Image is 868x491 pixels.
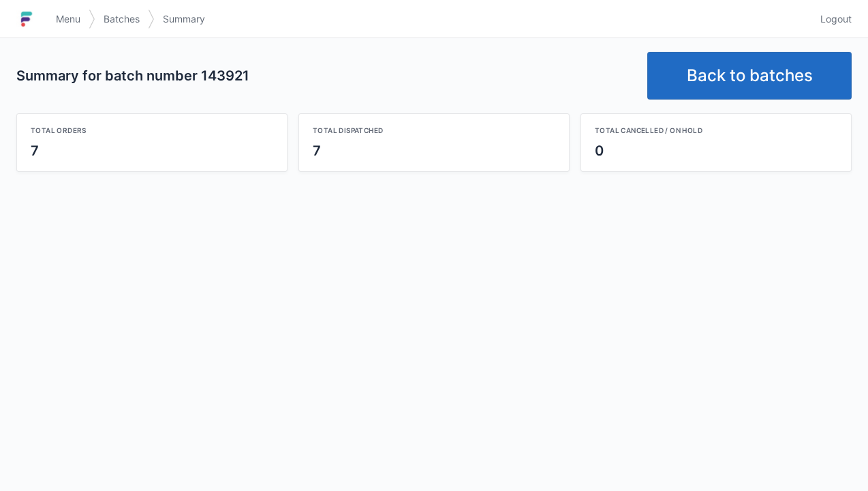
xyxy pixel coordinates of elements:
span: Summary [163,12,205,26]
a: Logout [812,7,852,31]
div: Total dispatched [313,125,555,136]
a: Back to batches [647,52,852,100]
h2: Summary for batch number 143921 [16,66,636,85]
img: svg> [148,3,155,35]
a: Batches [95,7,148,31]
div: Total cancelled / on hold [595,125,837,136]
div: Total orders [31,125,273,136]
div: 0 [595,141,837,160]
a: Summary [155,7,213,31]
span: Logout [820,12,852,26]
div: 7 [31,141,273,160]
img: logo-small.jpg [16,8,37,30]
img: svg> [89,3,95,35]
span: Menu [56,12,80,26]
span: Batches [104,12,140,26]
div: 7 [313,141,555,160]
a: Menu [48,7,89,31]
